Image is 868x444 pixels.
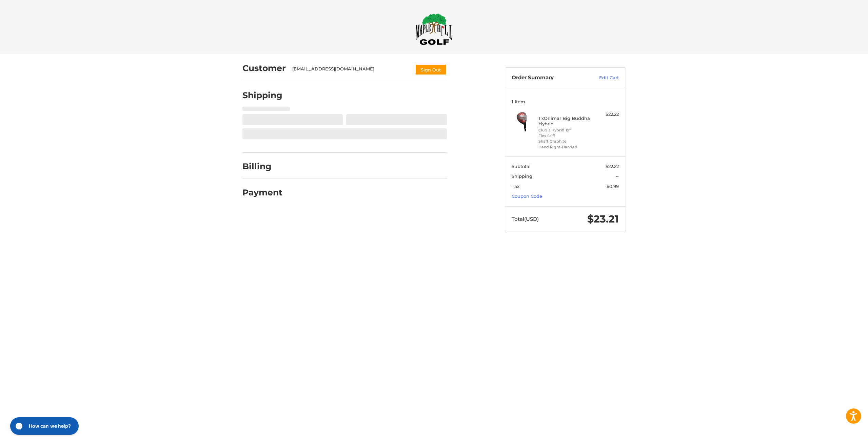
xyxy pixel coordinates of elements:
[538,144,590,150] li: Hand Right-Handed
[587,213,619,225] span: $23.21
[242,63,286,73] h2: Customer
[7,415,81,437] iframe: Gorgias live chat messenger
[512,164,531,169] span: Subtotal
[512,193,542,199] a: Coupon Code
[242,187,282,198] h2: Payment
[538,139,590,144] li: Shaft Graphite
[415,64,447,75] button: Sign Out
[615,173,619,179] span: --
[242,90,282,101] h2: Shipping
[538,127,590,133] li: Club 3 Hybrid 19°
[512,216,539,222] span: Total (USD)
[538,115,590,127] h4: 1 x Orlimar Big Buddha Hybrid
[538,133,590,139] li: Flex Stiff
[585,75,619,81] a: Edit Cart
[242,161,282,172] h2: Billing
[512,184,519,189] span: Tax
[607,184,619,189] span: $0.99
[606,164,619,169] span: $22.22
[512,99,619,104] h3: 1 Item
[592,111,619,118] div: $22.22
[415,13,453,45] img: Maple Hill Golf
[512,173,532,179] span: Shipping
[512,75,585,81] h3: Order Summary
[292,66,408,75] div: [EMAIL_ADDRESS][DOMAIN_NAME]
